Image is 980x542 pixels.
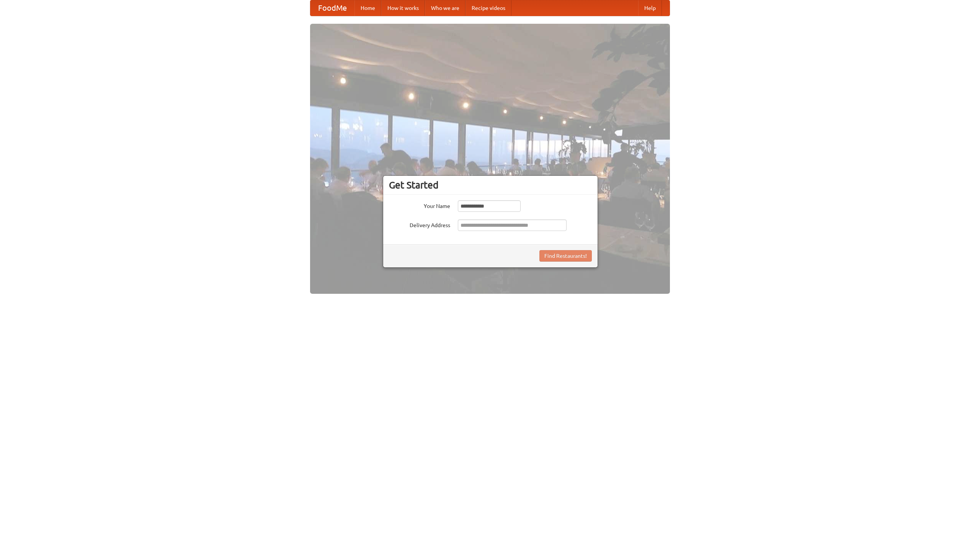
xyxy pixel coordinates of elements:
a: Help [638,0,662,16]
a: Recipe videos [465,0,511,16]
label: Delivery Address [389,219,450,229]
label: Your Name [389,200,450,210]
a: FoodMe [310,0,354,16]
a: Home [354,0,381,16]
h3: Get Started [389,179,592,191]
button: Find Restaurants! [539,250,592,262]
a: Who we are [425,0,465,16]
a: How it works [381,0,425,16]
